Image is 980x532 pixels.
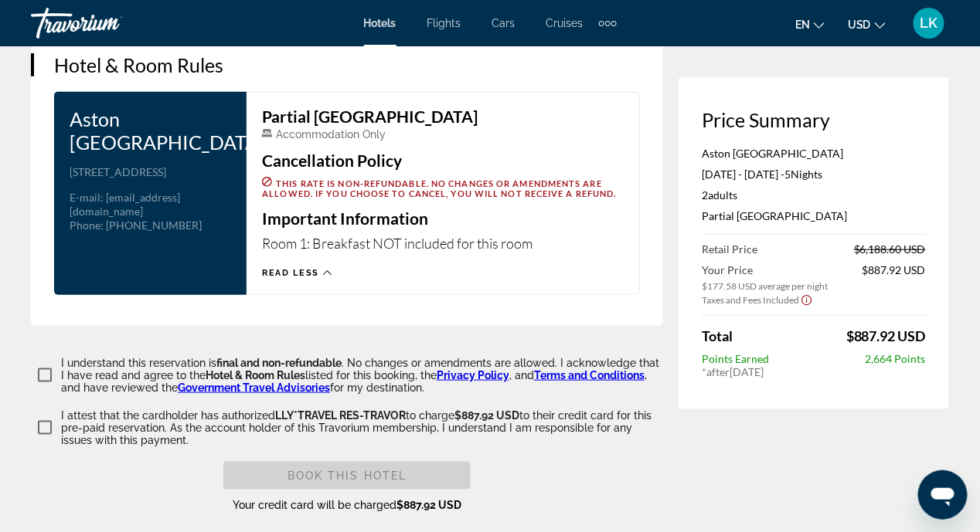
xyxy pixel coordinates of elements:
span: Read less [262,268,319,278]
span: $6,188.60 USD [854,242,926,256]
span: This rate is non-refundable. No changes or amendments are allowed. If you choose to cancel, you w... [262,178,616,198]
h3: Hotel & Room Rules [54,53,640,76]
h3: Aston [GEOGRAPHIC_DATA] [70,107,231,154]
span: LK [920,15,938,31]
button: Read less [262,267,332,279]
p: [STREET_ADDRESS] [70,165,231,179]
p: Room 1: Breakfast NOT included for this room [262,235,624,252]
span: : [EMAIL_ADDRESS][DOMAIN_NAME] [70,191,180,218]
span: 2,664 Points [866,352,926,365]
span: Phone [70,219,100,232]
span: $177.58 USD average per night [702,280,828,292]
span: $887.92 USD [396,499,461,511]
a: Terms and Conditions [534,369,645,381]
span: Taxes and Fees Included [702,294,799,306]
p: Partial [GEOGRAPHIC_DATA] [702,209,926,222]
a: Cruises [546,17,584,29]
div: * [DATE] [702,365,926,378]
span: $887.92 USD [846,327,926,344]
span: Hotel & Room Rules [206,369,305,381]
button: User Menu [909,7,949,39]
span: 5 [784,168,791,181]
h3: Price Summary [702,108,926,131]
button: Show Taxes and Fees breakdown [702,292,813,307]
span: LLY*TRAVEL RES-TRAVOR [275,409,406,422]
span: Points Earned [702,352,769,365]
iframe: Button to launch messaging window [918,470,968,520]
h3: Important Information [262,210,624,227]
span: E-mail [70,191,100,204]
h3: Partial [GEOGRAPHIC_DATA] [262,108,624,125]
button: Show Taxes and Fees disclaimer [801,293,813,307]
span: Adults [708,188,737,202]
a: Hotels [364,17,396,29]
span: $887.92 USD [454,409,519,422]
span: 2 [702,188,737,202]
span: Your Price [702,263,828,276]
span: en [795,19,810,31]
a: Flights [427,17,461,29]
span: Accommodation Only [276,128,386,141]
p: I understand this reservation is . No changes or amendments are allowed. I acknowledge that I hav... [61,357,663,394]
button: Change language [795,13,825,36]
span: $887.92 USD [863,263,926,292]
a: Privacy Policy [437,369,509,381]
a: Travorium [31,3,185,43]
span: Total [702,327,733,344]
span: Retail Price [702,242,757,256]
a: Cars [492,17,516,29]
span: Nights [791,168,822,181]
span: final and non-refundable [216,357,342,369]
a: Government Travel Advisories [178,381,330,394]
p: [DATE] - [DATE] - [702,168,926,181]
span: USD [848,19,871,31]
p: Aston [GEOGRAPHIC_DATA] [702,147,926,160]
span: after [706,365,730,378]
h3: Cancellation Policy [262,152,624,169]
button: Change currency [848,13,886,36]
button: Extra navigation items [599,11,617,36]
span: Your credit card will be charged [233,499,461,511]
p: I attest that the cardholder has authorized to charge to their credit card for this pre-paid rese... [61,409,663,446]
span: : [PHONE_NUMBER] [100,219,202,232]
